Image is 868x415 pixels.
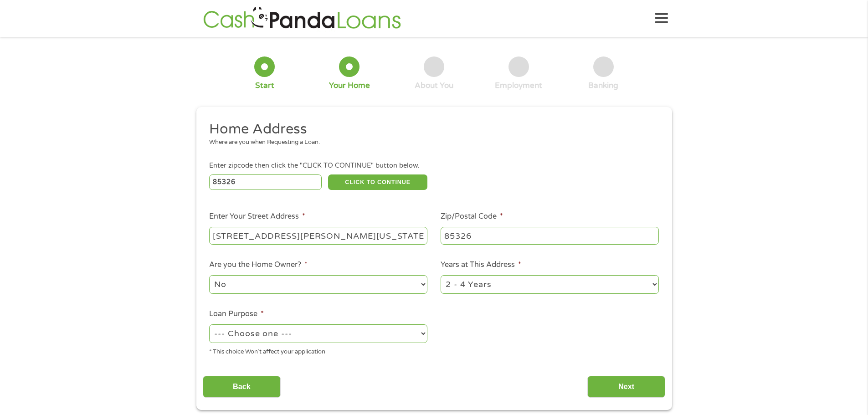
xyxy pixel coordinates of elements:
h2: Home Address [209,120,652,138]
label: Years at This Address [441,260,521,270]
input: Next [587,376,665,398]
div: Employment [495,81,542,91]
div: Banking [588,81,618,91]
div: Enter zipcode then click the "CLICK TO CONTINUE" button below. [209,161,658,171]
div: * This choice Won’t affect your application [209,344,427,357]
input: Back [203,376,281,398]
input: 1 Main Street [209,227,427,244]
label: Are you the Home Owner? [209,260,308,270]
label: Enter Your Street Address [209,212,305,221]
img: GetLoanNow Logo [200,5,404,31]
button: CLICK TO CONTINUE [328,174,427,190]
label: Zip/Postal Code [441,212,503,221]
div: Start [255,81,274,91]
div: Where are you when Requesting a Loan. [209,138,652,147]
div: About You [415,81,453,91]
input: Enter Zipcode (e.g 01510) [209,174,322,190]
div: Your Home [329,81,370,91]
label: Loan Purpose [209,309,264,319]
